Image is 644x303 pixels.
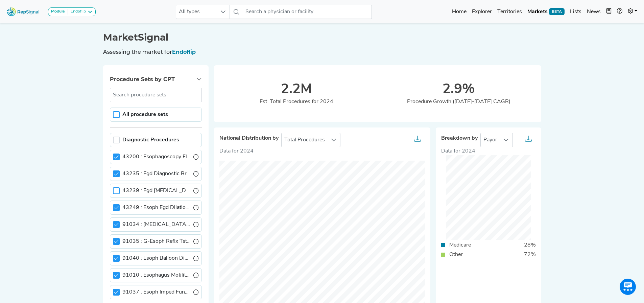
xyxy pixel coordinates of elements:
[603,5,614,19] button: Intel Book
[567,5,584,19] a: Lists
[525,5,567,19] a: MarketsBETA
[495,5,525,19] a: Territories
[410,133,425,147] button: Export as...
[584,5,603,19] a: News
[449,5,469,19] a: Home
[520,251,540,259] div: 72%
[122,271,191,279] label: Esophagus Motility Study
[219,135,279,142] span: National Distribution by
[110,76,175,83] span: Procedure Sets by CPT
[122,288,191,296] label: Esoph Imped Function Test
[521,133,536,147] button: Export as...
[122,237,191,246] label: G-Esoph Reflx Tst W/Electrod
[68,9,86,15] div: Endoflip
[282,133,328,147] span: Total Procedures
[219,147,425,155] p: Data for 2024
[51,9,65,14] strong: Module
[103,32,541,43] h1: MarketSignal
[172,49,196,55] span: Endoflip
[103,71,209,88] button: Procedure Sets by CPT
[441,135,478,142] span: Breakdown by
[445,251,467,259] div: Other
[469,5,495,19] a: Explorer
[122,204,191,212] label: Esoph Egd Dilation <30 Mm
[445,241,475,249] div: Medicare
[243,5,372,19] input: Search a physician or facility
[260,99,333,104] span: Est. Total Procedures for 2024
[520,241,540,249] div: 28%
[481,133,500,147] span: Payor
[441,147,536,155] div: Data for 2024
[122,136,179,144] label: Diagnostic Procedures
[48,7,96,16] button: ModuleEndoflip
[176,5,217,19] span: All types
[122,170,191,178] label: Egd Diagnostic Brush Wash
[122,254,191,262] label: Esoph Balloon Distension Tst
[407,99,510,104] span: Procedure Growth ([DATE]-[DATE] CAGR)
[103,49,541,55] h6: Assessing the market for
[122,187,191,195] label: Egd Biopsy Single/Multiple
[122,153,191,161] label: Esophagoscopy Flexible Brush
[215,81,378,98] div: 2.2M
[122,220,191,229] label: Gastroesophageal Reflux Test
[110,88,202,102] input: Search procedure sets
[122,111,168,119] label: All procedure sets
[378,81,540,98] div: 2.9%
[549,8,565,15] span: BETA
